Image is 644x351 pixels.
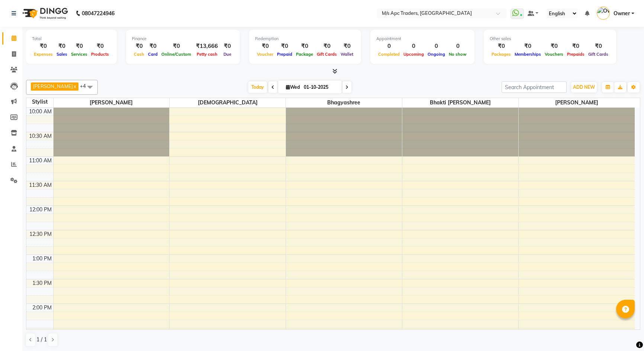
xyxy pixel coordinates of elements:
div: 2:30 PM [31,328,53,336]
span: Today [248,81,267,93]
span: Bhagyashree [286,98,402,107]
span: Memberships [513,52,543,57]
span: +4 [80,83,91,89]
div: ₹0 [255,42,275,51]
span: Sales [55,52,69,57]
div: ₹0 [543,42,565,51]
span: Petty cash [195,52,219,57]
span: Ongoing [426,52,447,57]
input: 2025-10-01 [302,82,339,93]
div: ₹0 [315,42,339,51]
div: ₹0 [294,42,315,51]
div: ₹0 [586,42,610,51]
div: Stylist [26,98,53,106]
span: Expenses [32,52,55,57]
b: 08047224946 [82,3,115,24]
span: 1 / 1 [36,336,47,344]
iframe: chat widget [613,321,637,344]
input: Search Appointment [502,81,567,93]
span: No show [447,52,468,57]
div: ₹0 [275,42,294,51]
span: Gift Cards [586,52,610,57]
div: Finance [132,36,234,42]
div: 11:30 AM [28,181,53,189]
span: Upcoming [402,52,426,57]
div: 1:00 PM [31,255,53,263]
span: Due [222,52,233,57]
div: ₹0 [565,42,586,51]
span: Packages [490,52,513,57]
span: Products [89,52,111,57]
img: Owner [597,7,610,20]
div: 12:00 PM [28,206,53,214]
div: ₹0 [513,42,543,51]
span: Vouchers [543,52,565,57]
span: Prepaid [275,52,294,57]
div: Appointment [376,36,468,42]
div: ₹0 [490,42,513,51]
div: ₹0 [89,42,111,51]
span: Completed [376,52,402,57]
span: Package [294,52,315,57]
span: Bhakti [PERSON_NAME] [402,98,518,107]
div: ₹0 [146,42,160,51]
div: 0 [426,42,447,51]
div: 0 [447,42,468,51]
span: Card [146,52,160,57]
div: 10:30 AM [28,132,53,140]
span: [DEMOGRAPHIC_DATA] [170,98,286,107]
div: ₹0 [132,42,146,51]
div: ₹0 [69,42,89,51]
span: Owner [614,10,630,17]
div: ₹0 [339,42,355,51]
div: ₹0 [221,42,234,51]
div: ₹0 [32,42,55,51]
div: ₹13,666 [193,42,221,51]
span: Wallet [339,52,355,57]
span: Prepaids [565,52,586,57]
span: Online/Custom [160,52,193,57]
img: logo [19,3,70,24]
div: 10:00 AM [28,108,53,116]
button: ADD NEW [571,82,597,92]
span: ADD NEW [573,84,595,90]
a: x [73,83,76,89]
span: [PERSON_NAME] [54,98,170,107]
div: 0 [376,42,402,51]
span: [PERSON_NAME] [33,83,73,89]
span: [PERSON_NAME] [519,98,635,107]
span: Services [69,52,89,57]
span: Gift Cards [315,52,339,57]
span: Wed [284,84,302,90]
span: Cash [132,52,146,57]
div: Total [32,36,111,42]
div: 2:00 PM [31,304,53,312]
div: Other sales [490,36,610,42]
div: 12:30 PM [28,230,53,238]
div: Redemption [255,36,355,42]
div: 1:30 PM [31,279,53,287]
div: ₹0 [55,42,69,51]
span: Voucher [255,52,275,57]
div: 0 [402,42,426,51]
div: 11:00 AM [28,157,53,165]
div: ₹0 [160,42,193,51]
